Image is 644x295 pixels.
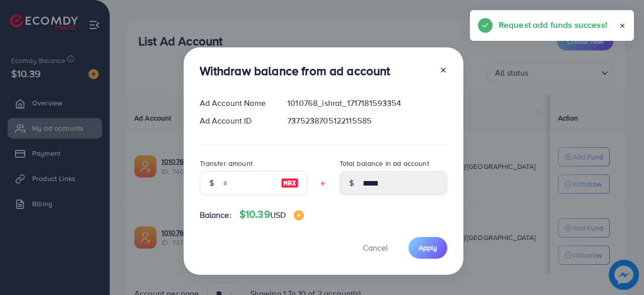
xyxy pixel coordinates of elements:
div: Ad Account ID [192,115,280,127]
h3: Withdraw balance from ad account [200,64,390,78]
div: 7375238705122115585 [279,115,455,127]
button: Apply [409,237,447,259]
span: Balance: [200,209,231,221]
div: Ad Account Name [192,97,280,109]
button: Cancel [350,237,400,259]
span: USD [270,209,286,220]
label: Total balance in ad account [340,158,429,168]
img: image [281,177,299,189]
span: Cancel [363,242,388,253]
label: Transfer amount [200,158,253,168]
span: Apply [419,243,437,253]
h4: $10.39 [239,208,304,221]
h5: Request add funds success! [499,18,607,31]
img: image [294,210,304,220]
div: 1010768_ishrat_1717181593354 [279,97,455,109]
